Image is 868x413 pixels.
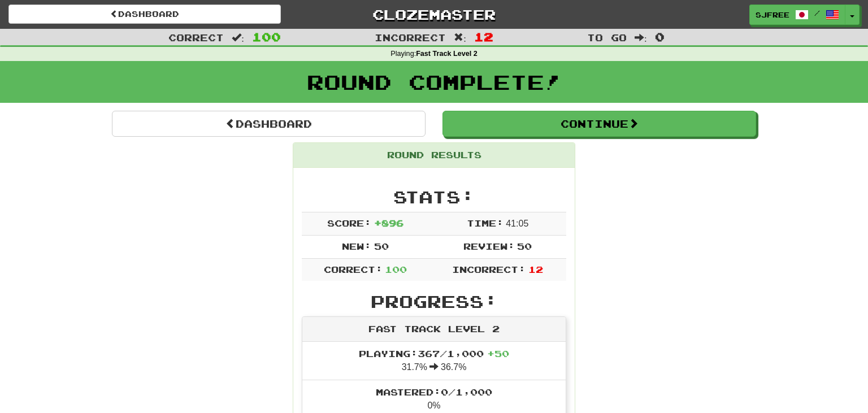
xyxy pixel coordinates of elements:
span: / [814,9,820,17]
span: 100 [385,264,407,275]
span: sjfree [756,10,789,20]
span: 12 [474,30,493,44]
span: 50 [517,241,532,251]
span: Mastered: 0 / 1,000 [376,386,492,397]
span: 0 [655,30,665,44]
span: Incorrect: [452,264,526,275]
a: Dashboard [112,111,426,137]
span: Review: [463,241,515,251]
span: 50 [374,241,389,251]
strong: Fast Track Level 2 [416,50,478,58]
span: Correct [168,32,224,43]
span: : [232,33,244,42]
span: Playing: 367 / 1,000 [359,348,509,359]
span: + 50 [487,348,509,359]
span: Correct: [324,264,383,275]
span: 12 [528,264,543,275]
a: sjfree / [749,5,845,25]
span: Time: [467,218,504,228]
span: To go [587,32,627,43]
h2: Progress: [302,292,566,311]
span: : [635,33,647,42]
span: Score: [327,218,371,228]
span: + 896 [374,218,403,228]
span: 41 : 0 5 [506,219,528,228]
h2: Stats: [302,188,566,206]
div: Round Results [293,143,575,168]
h1: Round Complete! [4,71,864,93]
button: Continue [442,111,756,137]
div: Fast Track Level 2 [302,317,566,342]
span: 100 [252,30,281,44]
a: Dashboard [8,5,281,24]
span: : [454,33,466,42]
a: Clozemaster [298,5,570,24]
span: Incorrect [375,32,446,43]
li: 31.7% 36.7% [302,342,566,380]
span: New: [342,241,371,251]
